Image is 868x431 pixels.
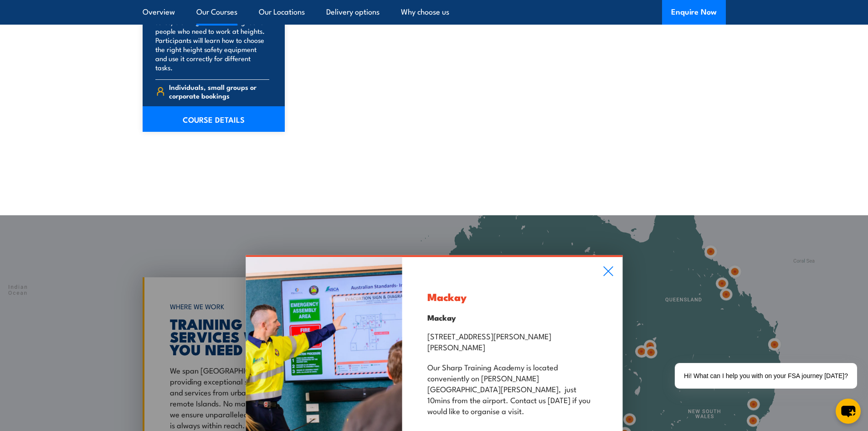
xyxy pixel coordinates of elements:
h3: Mackay [427,291,597,302]
button: chat-button [836,399,861,424]
p: Our nationally accredited height safety training course is designed for people who need to work a... [155,8,270,72]
span: Individuals, small groups or corporate bookings [169,83,269,100]
a: COURSE DETAILS [143,106,285,132]
p: Our Sharp Training Academy is located conveniently on [PERSON_NAME][GEOGRAPHIC_DATA][PERSON_NAME]... [427,361,597,416]
h4: Mackay [427,312,597,322]
div: Hi! What can I help you with on your FSA journey [DATE]? [675,363,857,389]
p: [STREET_ADDRESS][PERSON_NAME][PERSON_NAME] [427,330,597,352]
